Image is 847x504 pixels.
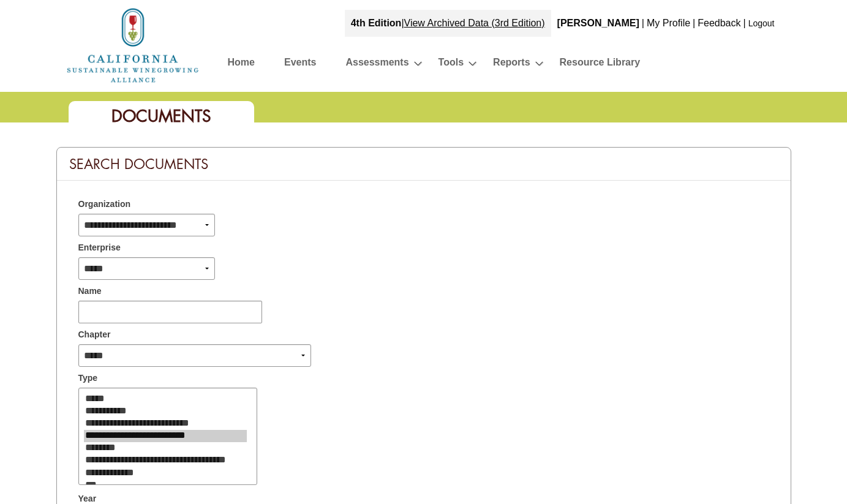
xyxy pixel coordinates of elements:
a: Resource Library [560,54,641,75]
span: Enterprise [78,241,121,254]
span: Chapter [78,328,111,341]
strong: 4th Edition [351,18,402,28]
a: Events [284,54,316,75]
a: Home [66,39,200,50]
span: Type [78,372,98,385]
div: Search Documents [57,148,791,181]
b: [PERSON_NAME] [557,18,639,28]
a: Feedback [698,18,740,28]
a: Tools [439,54,464,75]
a: My Profile [647,18,690,28]
span: Organization [78,198,131,211]
div: | [691,10,696,37]
a: View Archived Data (3rd Edition) [404,18,545,28]
div: | [742,10,747,37]
div: | [641,10,646,37]
a: Logout [748,18,775,28]
img: logo_cswa2x.png [66,6,200,85]
a: Assessments [345,54,408,75]
a: Reports [493,54,530,75]
div: | [345,10,551,37]
span: Documents [111,105,211,127]
span: Name [78,285,102,298]
a: Home [228,54,255,75]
